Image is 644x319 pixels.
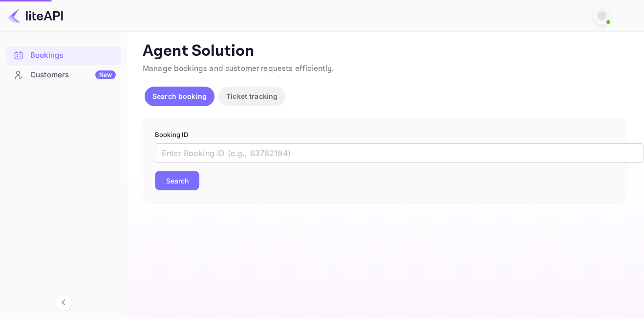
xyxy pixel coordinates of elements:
[226,91,278,101] p: Ticket tracking
[6,46,121,65] div: Bookings
[30,69,116,81] div: Customers
[143,42,626,61] p: Agent Solution
[95,70,116,79] div: New
[6,66,121,84] a: CustomersNew
[30,50,116,61] div: Bookings
[152,91,207,101] p: Search booking
[155,143,644,163] input: Enter Booking ID (e.g., 63782194)
[6,66,121,85] div: CustomersNew
[6,46,121,64] a: Bookings
[155,171,199,190] button: Search
[8,8,63,23] img: LiteAPI logo
[155,130,614,140] p: Booking ID
[143,64,334,74] span: Manage bookings and customer requests efficiently.
[55,294,72,311] button: Collapse navigation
